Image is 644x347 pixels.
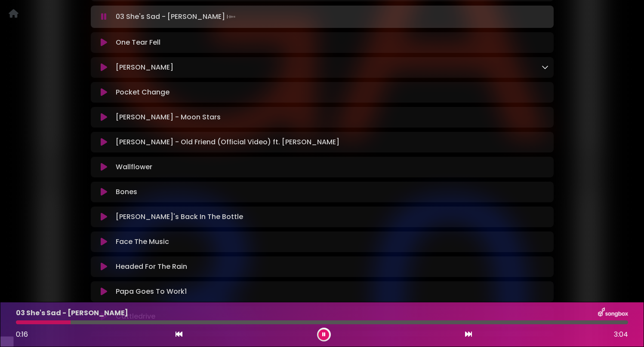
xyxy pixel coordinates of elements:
p: [PERSON_NAME] - Moon Stars [116,112,221,122]
span: 3:04 [614,329,628,340]
p: [PERSON_NAME] - Old Friend (Official Video) ft. [PERSON_NAME] [116,137,339,147]
p: Pocket Change [116,87,169,97]
p: One Tear Fell [116,37,160,48]
img: waveform4.gif [225,11,237,23]
p: Headed For The Rain [116,262,187,272]
p: [PERSON_NAME]'s Back In The Bottle [116,212,243,222]
p: 03 She's Sad - [PERSON_NAME] [16,308,128,318]
p: Wallflower [116,162,152,172]
p: Papa Goes To Work1 [116,286,187,297]
p: 03 She's Sad - [PERSON_NAME] [116,11,237,23]
p: Bones [116,187,137,197]
p: Face The Music [116,237,169,247]
span: 0:16 [16,329,28,339]
img: songbox-logo-white.png [598,307,628,319]
p: [PERSON_NAME] [116,62,173,73]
